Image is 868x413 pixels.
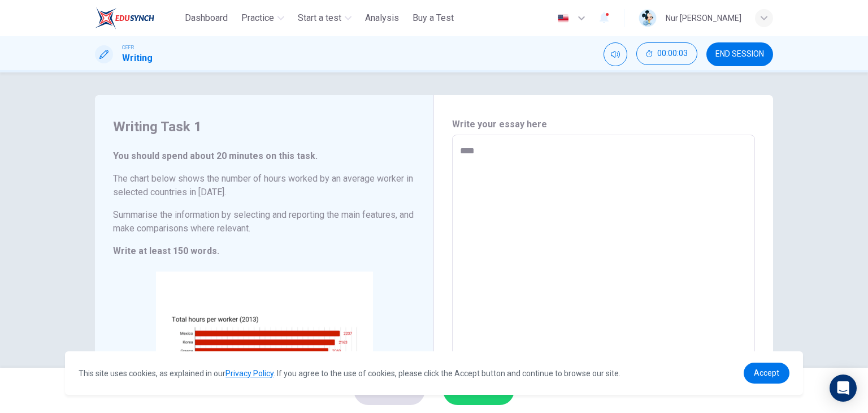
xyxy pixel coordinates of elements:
[113,149,415,163] h6: You should spend about 20 minutes on this task.
[744,363,789,384] a: dismiss cookie message
[706,42,773,66] button: END SESSION
[122,51,153,65] h1: Writing
[636,42,697,65] button: 00:00:03
[122,44,134,51] span: CEFR
[113,208,415,235] h6: Summarise the information by selecting and reporting the main features, and make comparisons wher...
[241,11,274,25] span: Practice
[754,368,779,377] span: Accept
[237,8,289,28] button: Practice
[113,118,415,136] h4: Writing Task 1
[639,9,657,27] img: Profile picture
[293,8,356,28] button: Start a test
[666,11,741,25] div: Nur [PERSON_NAME]
[452,118,755,131] h6: Write your essay here
[65,351,803,395] div: cookieconsent
[408,8,458,28] button: Buy a Test
[604,42,627,66] div: Mute
[298,11,341,25] span: Start a test
[361,8,403,28] button: Analysis
[413,11,454,25] span: Buy a Test
[365,11,399,25] span: Analysis
[79,369,620,378] span: This site uses cookies, as explained in our . If you agree to the use of cookies, please click th...
[830,375,857,402] div: Open Intercom Messenger
[636,42,697,66] div: Hide
[185,11,228,25] span: Dashboard
[180,8,232,28] button: Dashboard
[225,369,274,378] a: Privacy Policy
[95,7,154,29] img: ELTC logo
[95,7,180,29] a: ELTC logo
[113,246,219,256] strong: Write at least 150 words.
[657,49,688,58] span: 00:00:03
[556,14,570,23] img: en
[113,172,415,199] h6: The chart below shows the number of hours worked by an average worker in selected countries in [D...
[715,50,764,59] span: END SESSION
